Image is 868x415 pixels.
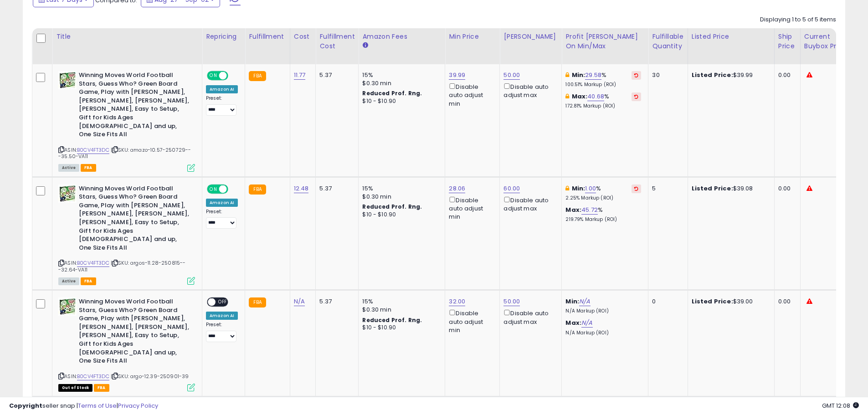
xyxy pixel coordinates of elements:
[692,297,733,306] b: Listed Price:
[503,82,555,99] div: Disable auto adjust max
[294,71,306,80] a: 11.77
[79,71,190,141] b: Winning Moves World Football Stars, Guess Who? Green Board Game, Play with [PERSON_NAME], [PERSON...
[565,330,641,336] p: N/A Markup (ROI)
[778,71,793,79] div: 0.00
[227,185,241,193] span: OFF
[579,297,590,306] a: N/A
[503,71,520,80] a: 50.00
[778,32,796,51] div: Ship Price
[58,297,77,316] img: 51nHJmQEvaL._SL40_.jpg
[78,401,117,410] a: Terms of Use
[565,297,579,306] b: Min:
[58,146,191,160] span: | SKU: amazo-10.57-250729---35.50-VA11
[565,206,641,223] div: %
[206,209,238,229] div: Preset:
[503,195,555,213] div: Disable auto adjust max
[249,184,266,195] small: FBA
[822,401,859,410] span: 2025-09-10 12:08 GMT
[652,184,680,193] div: 5
[206,95,238,116] div: Preset:
[56,32,198,41] div: Title
[652,297,680,306] div: 0
[206,199,238,207] div: Amazon AI
[587,92,604,101] a: 40.68
[449,32,496,41] div: Min Price
[81,277,96,285] span: FBA
[118,401,158,410] a: Privacy Policy
[111,373,189,380] span: | SKU: argo-12.39-250901-39
[565,32,644,51] div: Profit [PERSON_NAME] on Min/Max
[585,184,596,193] a: 1.00
[58,277,79,285] span: All listings currently available for purchase on Amazon
[565,195,641,201] p: 2.25% Markup (ROI)
[652,32,683,51] div: Fulfillable Quantity
[249,71,266,81] small: FBA
[565,185,569,191] i: This overrides the store level min markup for this listing
[449,297,465,306] a: 32.00
[692,184,733,193] b: Listed Price:
[227,72,241,80] span: OFF
[362,193,438,201] div: $0.30 min
[449,71,465,80] a: 39.99
[77,146,109,154] a: B0CV4FT3DC
[565,318,581,327] b: Max:
[449,184,465,193] a: 28.06
[58,384,92,392] span: All listings that are currently out of stock and unavailable for purchase on Amazon
[565,205,581,214] b: Max:
[692,71,733,79] b: Listed Price:
[778,297,793,306] div: 0.00
[319,184,351,193] div: 5.37
[58,184,195,284] div: ASIN:
[565,308,641,314] p: N/A Markup (ROI)
[778,184,793,193] div: 0.00
[503,297,520,306] a: 50.00
[565,82,641,88] p: 100.51% Markup (ROI)
[208,185,219,193] span: ON
[572,71,586,79] b: Min:
[362,79,438,87] div: $0.30 min
[79,184,190,255] b: Winning Moves World Football Stars, Guess Who? Green Board Game, Play with [PERSON_NAME], [PERSON...
[206,85,238,93] div: Amazon AI
[572,184,586,193] b: Min:
[94,384,109,392] span: FBA
[581,318,592,328] a: N/A
[362,297,438,306] div: 15%
[362,203,422,210] b: Reduced Prof. Rng.
[652,71,680,79] div: 30
[206,32,241,41] div: Repricing
[362,97,438,105] div: $10 - $10.90
[692,297,767,306] div: $39.00
[294,184,309,193] a: 12.48
[319,32,354,51] div: Fulfillment Cost
[362,41,368,50] small: Amazon Fees.
[760,15,836,24] div: Displaying 1 to 5 of 5 items
[206,312,238,320] div: Amazon AI
[58,164,79,172] span: All listings currently available for purchase on Amazon
[9,402,158,410] div: seller snap | |
[58,71,77,89] img: 51nHJmQEvaL._SL40_.jpg
[362,184,438,193] div: 15%
[692,71,767,79] div: $39.99
[562,28,648,64] th: The percentage added to the cost of goods (COGS) that forms the calculator for Min & Max prices.
[581,205,598,215] a: 45.72
[362,306,438,314] div: $0.30 min
[572,92,588,101] b: Max:
[362,89,422,97] b: Reduced Prof. Rng.
[9,401,42,410] strong: Copyright
[692,184,767,193] div: $39.08
[77,259,109,267] a: B0CV4FT3DC
[585,71,601,80] a: 29.58
[449,195,493,221] div: Disable auto adjust min
[208,72,219,80] span: ON
[565,103,641,109] p: 172.81% Markup (ROI)
[79,297,190,368] b: Winning Moves World Football Stars, Guess Who? Green Board Game, Play with [PERSON_NAME], [PERSON...
[362,316,422,324] b: Reduced Prof. Rng.
[294,297,305,306] a: N/A
[249,297,266,307] small: FBA
[216,298,230,306] span: OFF
[81,164,96,172] span: FBA
[362,324,438,332] div: $10 - $10.90
[362,32,441,41] div: Amazon Fees
[692,32,770,41] div: Listed Price
[319,297,351,306] div: 5.37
